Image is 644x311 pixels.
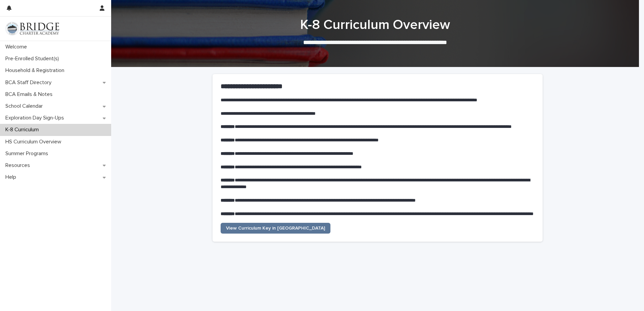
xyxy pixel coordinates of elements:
p: Household & Registration [3,67,70,74]
p: Exploration Day Sign-Ups [3,115,69,121]
p: Resources [3,162,35,169]
p: Pre-Enrolled Student(s) [3,56,64,62]
img: V1C1m3IdTEidaUdm9Hs0 [5,22,59,35]
p: BCA Emails & Notes [3,91,58,98]
p: HS Curriculum Overview [3,139,67,145]
h1: K-8 Curriculum Overview [210,17,540,33]
p: Summer Programs [3,150,54,157]
p: Help [3,174,22,180]
p: BCA Staff Directory [3,79,57,86]
span: View Curriculum Key in [GEOGRAPHIC_DATA] [226,226,325,231]
a: View Curriculum Key in [GEOGRAPHIC_DATA] [221,223,330,234]
p: School Calendar [3,103,48,109]
p: K-8 Curriculum [3,127,44,133]
p: Welcome [3,44,32,50]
